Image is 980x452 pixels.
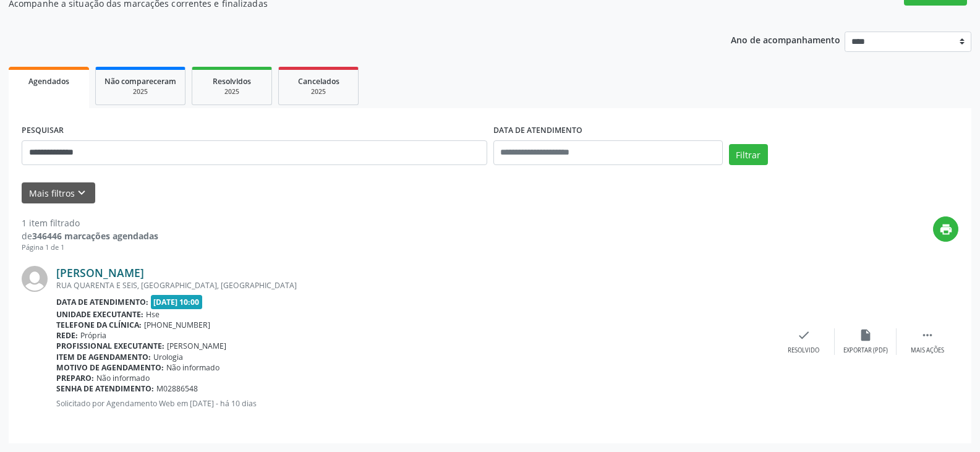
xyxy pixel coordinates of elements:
[797,328,811,342] i: check
[56,266,144,279] a: [PERSON_NAME]
[911,346,944,355] div: Mais ações
[144,320,210,330] span: [PHONE_NUMBER]
[75,186,88,200] i: keyboard_arrow_down
[729,144,768,165] button: Filtrar
[788,346,819,355] div: Resolvido
[201,87,263,96] div: 2025
[56,330,78,341] b: Rede:
[731,32,840,47] p: Ano de acompanhamento
[859,328,872,342] i: insert_drive_file
[288,87,349,96] div: 2025
[56,341,164,351] b: Profissional executante:
[933,216,958,242] button: print
[153,352,183,362] span: Urologia
[22,216,158,229] div: 1 item filtrado
[493,121,582,140] label: DATA DE ATENDIMENTO
[56,383,154,394] b: Senha de atendimento:
[921,328,934,342] i: 
[56,320,142,330] b: Telefone da clínica:
[96,373,150,383] span: Não informado
[32,230,158,242] strong: 346446 marcações agendadas
[22,242,158,253] div: Página 1 de 1
[22,229,158,242] div: de
[22,121,64,140] label: PESQUISAR
[298,76,339,87] span: Cancelados
[843,346,888,355] div: Exportar (PDF)
[104,76,176,87] span: Não compareceram
[156,383,198,394] span: M02886548
[56,398,773,409] p: Solicitado por Agendamento Web em [DATE] - há 10 dias
[22,182,95,204] button: Mais filtroskeyboard_arrow_down
[56,352,151,362] b: Item de agendamento:
[56,362,164,373] b: Motivo de agendamento:
[56,297,148,307] b: Data de atendimento:
[213,76,251,87] span: Resolvidos
[104,87,176,96] div: 2025
[939,223,953,236] i: print
[80,330,106,341] span: Própria
[167,341,226,351] span: [PERSON_NAME]
[28,76,69,87] span: Agendados
[146,309,160,320] span: Hse
[22,266,48,292] img: img
[56,280,773,291] div: RUA QUARENTA E SEIS, [GEOGRAPHIC_DATA], [GEOGRAPHIC_DATA]
[56,373,94,383] b: Preparo:
[56,309,143,320] b: Unidade executante:
[151,295,203,309] span: [DATE] 10:00
[166,362,219,373] span: Não informado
